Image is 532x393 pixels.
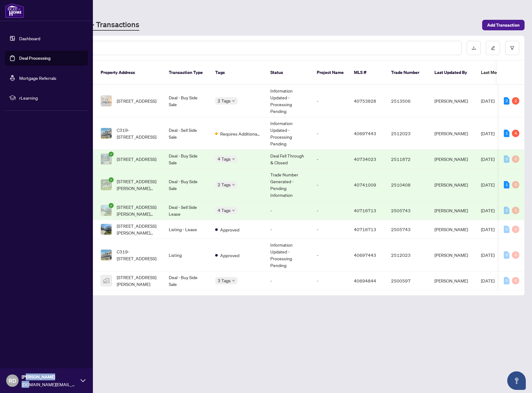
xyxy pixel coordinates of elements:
[109,177,114,182] span: check-circle
[472,46,476,50] span: download
[430,220,476,239] td: [PERSON_NAME]
[19,75,56,81] a: Mortgage Referrals
[467,41,481,55] button: download
[430,169,476,201] td: [PERSON_NAME]
[481,156,495,162] span: [DATE]
[101,250,111,260] img: thumbnail-img
[164,239,210,271] td: Listing
[354,208,376,213] span: 40716713
[430,201,476,220] td: [PERSON_NAME]
[117,222,159,236] span: [STREET_ADDRESS][PERSON_NAME][PERSON_NAME]
[386,201,430,220] td: 2505743
[386,150,430,169] td: 2511872
[210,61,265,85] th: Tags
[512,181,519,188] div: 0
[101,224,111,235] img: thumbnail-img
[430,271,476,290] td: [PERSON_NAME]
[101,96,111,106] img: thumbnail-img
[101,275,111,286] img: thumbnail-img
[504,207,509,214] div: 0
[220,226,239,233] span: Approved
[512,130,519,137] div: 4
[117,97,156,104] span: [STREET_ADDRESS]
[481,98,495,104] span: [DATE]
[312,239,349,271] td: -
[512,277,519,284] div: 0
[430,239,476,271] td: [PERSON_NAME]
[164,61,210,85] th: Transaction Type
[476,61,532,85] th: Last Modified Date
[22,374,77,380] span: [PERSON_NAME]
[9,376,16,385] span: RD
[117,204,159,217] span: [STREET_ADDRESS][PERSON_NAME][PERSON_NAME]
[218,155,231,162] span: 4 Tags
[19,94,84,101] span: rLearning
[354,156,376,162] span: 40734023
[232,99,235,102] span: down
[481,69,519,76] span: Last Modified Date
[218,277,231,284] span: 3 Tags
[164,117,210,150] td: Deal - Sell Side Sale
[265,61,312,85] th: Status
[265,117,312,150] td: Information Updated - Processing Pending
[101,179,111,190] img: thumbnail-img
[312,117,349,150] td: -
[164,169,210,201] td: Deal - Buy Side Sale
[512,207,519,214] div: 0
[101,205,111,216] img: thumbnail-img
[117,127,159,140] span: C319-[STREET_ADDRESS]
[386,239,430,271] td: 2512023
[312,201,349,220] td: -
[19,36,40,41] a: Dashboard
[218,207,231,214] span: 4 Tags
[512,251,519,259] div: 0
[218,181,231,188] span: 2 Tags
[386,61,430,85] th: Trade Number
[481,131,495,136] span: [DATE]
[312,61,349,85] th: Project Name
[349,61,386,85] th: MLS #
[386,85,430,117] td: 2513506
[354,98,376,104] span: 40753828
[19,55,50,61] a: Deal Processing
[386,117,430,150] td: 2512023
[265,169,312,201] td: Trade Number Generated - Pending Information
[512,97,519,105] div: 2
[220,130,260,137] span: Requires Additional Docs
[430,117,476,150] td: [PERSON_NAME]
[504,181,509,188] div: 1
[430,61,476,85] th: Last Updated By
[232,158,235,161] span: down
[354,278,376,283] span: 40694844
[354,182,376,188] span: 40741009
[164,201,210,220] td: Deal - Sell Side Lease
[487,20,520,30] span: Add Transaction
[481,227,495,232] span: [DATE]
[430,85,476,117] td: [PERSON_NAME]
[22,381,77,388] span: [DOMAIN_NAME][EMAIL_ADDRESS][DOMAIN_NAME]
[504,130,509,137] div: 1
[312,271,349,290] td: -
[312,169,349,201] td: -
[504,251,509,259] div: 0
[504,226,509,233] div: 0
[312,220,349,239] td: -
[5,3,24,18] img: logo
[491,46,495,50] span: edit
[232,183,235,186] span: down
[504,155,509,163] div: 0
[265,271,312,290] td: -
[505,41,519,55] button: filter
[512,155,519,163] div: 0
[117,156,156,162] span: [STREET_ADDRESS]
[312,150,349,169] td: -
[117,274,159,287] span: [STREET_ADDRESS][PERSON_NAME]
[265,220,312,239] td: -
[232,279,235,282] span: down
[504,97,509,105] div: 2
[220,252,239,259] span: Approved
[386,271,430,290] td: 2500597
[164,150,210,169] td: Deal - Buy Side Sale
[481,252,495,258] span: [DATE]
[512,226,519,233] div: 0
